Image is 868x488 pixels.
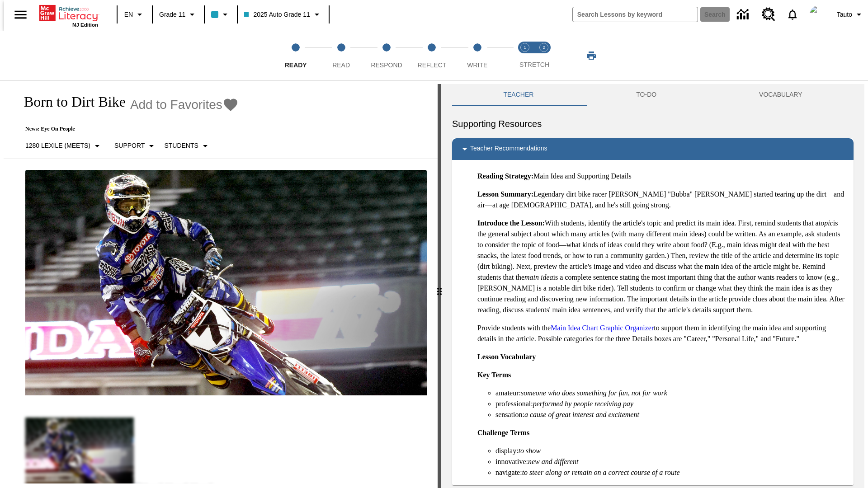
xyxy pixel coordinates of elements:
span: Grade 11 [159,10,185,19]
a: Data Center [731,2,756,27]
span: Tauto [837,10,852,19]
button: Reflect step 4 of 5 [406,31,458,80]
em: to steer along or remain on a correct course of a route [522,469,680,476]
p: Students [164,141,198,150]
button: Add to Favorites - Born to Dirt Bike [130,97,239,113]
li: sensation: [495,409,846,420]
button: Profile/Settings [833,6,868,23]
span: Read [332,61,350,69]
div: Instructional Panel Tabs [452,84,854,106]
button: Stretch Respond step 2 of 2 [531,31,557,80]
p: Support [114,141,145,150]
span: Write [467,61,487,69]
span: Reflect [418,61,447,69]
strong: Introduce the Lesson: [477,219,545,227]
button: Write step 5 of 5 [451,31,504,80]
button: Teacher [452,84,585,106]
em: topic [819,219,833,227]
span: Ready [285,61,307,69]
span: STRETCH [519,61,549,68]
em: a cause of great interest and excitement [524,411,639,418]
button: Language: EN, Select a language [120,6,149,23]
span: Add to Favorites [130,98,222,112]
h1: Born to Dirt Bike [14,94,126,110]
text: 2 [542,45,545,50]
p: 1280 Lexile (Meets) [25,141,90,150]
button: Ready step 1 of 5 [269,31,322,80]
strong: Reading Strategy: [477,172,533,180]
button: Stretch Read step 1 of 2 [512,31,538,80]
strong: Challenge Terms [477,429,529,436]
p: News: Eye On People [14,126,239,132]
button: Scaffolds, Support [111,138,160,154]
div: Home [39,3,98,28]
li: display: [495,446,846,456]
a: Main Idea Chart Graphic Organizer [551,324,654,332]
button: Read step 2 of 5 [315,31,367,80]
div: activity [441,84,864,488]
strong: Key Terms [477,371,511,379]
a: Resource Center, Will open in new tab [756,2,781,27]
button: Grade: Grade 11, Select a grade [156,6,201,23]
text: 1 [524,45,526,50]
p: Legendary dirt bike racer [PERSON_NAME] "Bubba" [PERSON_NAME] started tearing up the dirt—and air... [477,189,846,211]
span: 2025 Auto Grade 11 [244,10,310,19]
button: VOCABULARY [708,84,854,106]
button: Select a new avatar [804,3,833,26]
img: Avatar [810,5,828,23]
li: navigate: [495,467,846,478]
em: performed by people receiving pay [533,400,633,408]
span: NJ Edition [72,22,98,28]
button: Open side menu [7,1,34,28]
button: Select Lexile, 1280 Lexile (Meets) [22,138,106,154]
li: innovative: [495,456,846,467]
strong: Lesson Vocabulary [477,353,536,361]
a: Notifications [781,3,804,26]
div: reading [4,84,438,483]
p: With students, identify the article's topic and predict its main idea. First, remind students tha... [477,218,846,315]
h6: Supporting Resources [452,117,854,131]
span: EN [124,10,133,19]
div: Teacher Recommendations [452,138,854,160]
input: search field [573,7,698,22]
li: professional: [495,399,846,409]
button: Print [577,47,606,64]
em: to show [519,447,541,455]
p: Teacher Recommendations [470,144,547,155]
span: Respond [371,61,402,69]
button: Respond step 3 of 5 [360,31,413,80]
button: Class: 2025 Auto Grade 11, Select your class [241,6,325,23]
p: Provide students with the to support them in identifying the main idea and supporting details in ... [477,323,846,344]
strong: Lesson Summary: [477,190,533,198]
img: Motocross racer James Stewart flies through the air on his dirt bike. [25,170,427,396]
p: Main Idea and Supporting Details [477,171,846,182]
li: amateur: [495,388,846,399]
em: main idea [524,273,553,281]
button: Select Student [160,138,214,154]
div: Press Enter or Spacebar and then press right and left arrow keys to move the slider [438,84,441,488]
button: Class color is light blue. Change class color [208,6,234,23]
em: new and different [528,458,578,465]
em: someone who does something for fun, not for work [521,389,667,397]
button: TO-DO [585,84,708,106]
